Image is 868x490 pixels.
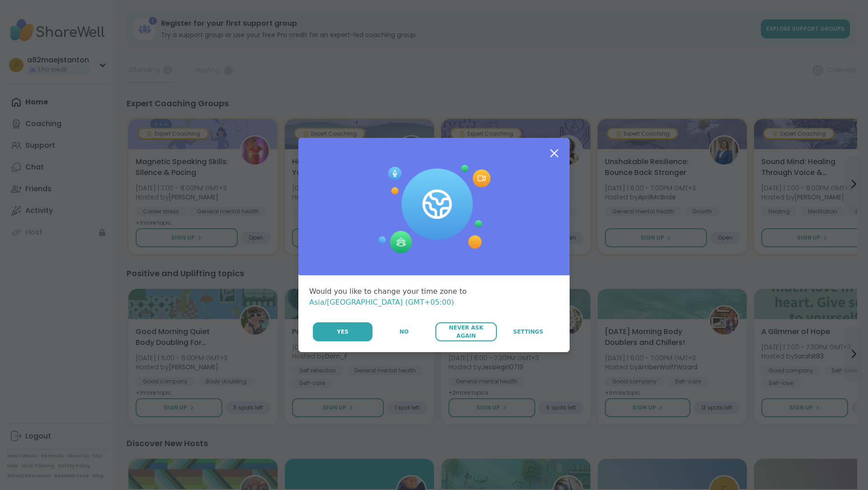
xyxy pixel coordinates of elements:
span: No [400,328,409,336]
a: Settings [498,322,559,341]
span: Yes [337,328,349,336]
button: Never Ask Again [435,322,496,341]
span: Never Ask Again [440,324,492,340]
span: Settings [513,328,543,336]
div: Would you like to change your time zone to [309,286,559,308]
button: No [373,322,434,341]
button: Yes [313,322,373,341]
img: Session Experience [377,165,491,254]
span: Asia/[GEOGRAPHIC_DATA] (GMT+05:00) [309,298,454,306]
